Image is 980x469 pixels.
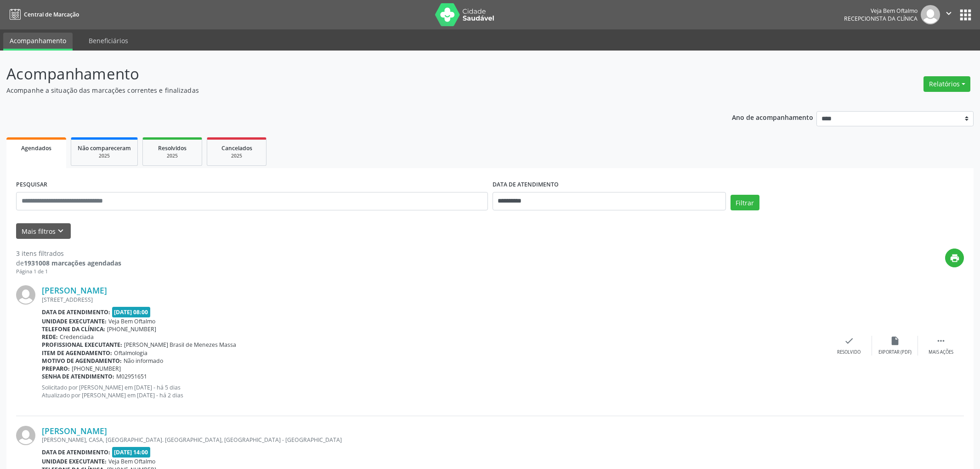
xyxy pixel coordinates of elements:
button:  [940,5,957,24]
i:  [944,8,954,18]
span: [PERSON_NAME] Brasil de Menezes Massa [124,341,236,349]
span: Não informado [124,357,163,365]
div: Veja Bem Oftalmo [844,7,918,15]
span: Resolvidos [158,144,187,152]
div: 2025 [214,153,260,159]
button: Mais filtroskeyboard_arrow_down [16,223,71,239]
i: check [844,336,854,346]
div: de [16,258,121,268]
b: Profissional executante: [42,341,122,349]
p: Acompanhe a situação das marcações correntes e finalizadas [6,85,684,95]
a: Central de Marcação [6,7,79,22]
span: M02951651 [116,373,147,380]
i: insert_drive_file [890,336,900,346]
a: [PERSON_NAME] [42,285,107,295]
button: Filtrar [731,195,759,210]
div: [STREET_ADDRESS] [42,296,826,304]
span: Cancelados [221,144,252,152]
b: Preparo: [42,365,70,373]
b: Rede: [42,333,58,341]
b: Item de agendamento: [42,349,112,357]
span: [DATE] 14:00 [112,447,151,458]
a: Beneficiários [82,33,135,49]
b: Motivo de agendamento: [42,357,122,365]
a: [PERSON_NAME] [42,426,107,436]
b: Data de atendimento: [42,448,110,456]
span: [PHONE_NUMBER] [107,325,156,333]
b: Unidade executante: [42,317,107,325]
span: Veja Bem Oftalmo [108,317,155,325]
span: Agendados [21,144,51,152]
strong: 1931008 marcações agendadas [24,259,121,267]
b: Senha de atendimento: [42,373,114,380]
div: Exportar (PDF) [878,349,912,356]
i: keyboard_arrow_down [56,226,66,236]
div: [PERSON_NAME], CASA, [GEOGRAPHIC_DATA]. [GEOGRAPHIC_DATA], [GEOGRAPHIC_DATA] - [GEOGRAPHIC_DATA] [42,436,826,444]
img: img [16,426,35,445]
img: img [921,5,940,24]
button: Relatórios [923,76,970,92]
span: Central de Marcação [24,11,79,18]
i: print [950,253,960,263]
p: Ano de acompanhamento [732,111,813,123]
div: Resolvido [837,349,861,356]
img: img [16,285,35,305]
span: Oftalmologia [114,349,147,357]
p: Solicitado por [PERSON_NAME] em [DATE] - há 5 dias Atualizado por [PERSON_NAME] em [DATE] - há 2 ... [42,384,826,399]
span: Recepcionista da clínica [844,15,918,23]
label: DATA DE ATENDIMENTO [493,178,559,192]
b: Data de atendimento: [42,308,110,316]
b: Unidade executante: [42,458,107,465]
button: print [945,249,964,267]
span: [PHONE_NUMBER] [72,365,121,373]
b: Telefone da clínica: [42,325,105,333]
div: 2025 [78,153,131,159]
span: [DATE] 08:00 [112,307,151,317]
p: Acompanhamento [6,62,684,85]
div: Página 1 de 1 [16,268,121,276]
a: Acompanhamento [3,33,73,51]
button: apps [957,7,974,23]
span: Veja Bem Oftalmo [108,458,155,465]
div: 3 itens filtrados [16,249,121,258]
i:  [936,336,946,346]
label: PESQUISAR [16,178,47,192]
span: Credenciada [60,333,94,341]
div: Mais ações [929,349,953,356]
div: 2025 [149,153,195,159]
span: Não compareceram [78,144,131,152]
